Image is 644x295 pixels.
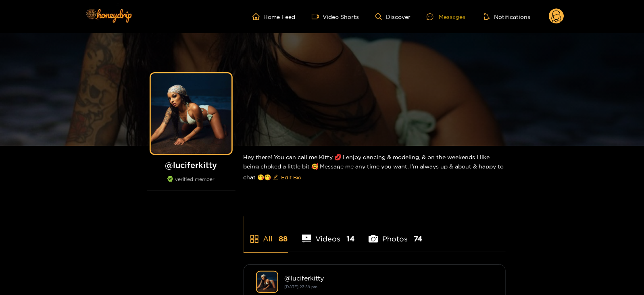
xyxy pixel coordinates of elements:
[281,173,302,181] span: Edit Bio
[147,160,236,170] h1: @ luciferkitty
[369,216,422,252] li: Photos
[271,171,303,184] button: editEdit Bio
[256,271,278,293] img: luciferkitty
[285,285,318,289] small: [DATE] 23:59 pm
[252,13,264,20] span: home
[312,13,359,20] a: Video Shorts
[312,13,323,20] span: video-camera
[244,216,288,252] li: All
[279,234,288,244] span: 88
[414,234,422,244] span: 74
[346,234,354,244] span: 14
[481,12,533,21] button: Notifications
[244,146,506,190] div: Hey there! You can call me Kitty 💋 I enjoy dancing & modeling, & on the weekends I like being cho...
[147,176,236,191] div: verified member
[273,175,278,181] span: edit
[250,234,259,244] span: appstore
[252,13,296,20] a: Home Feed
[427,12,465,21] div: Messages
[285,274,493,282] div: @ luciferkitty
[302,216,355,252] li: Videos
[375,13,411,20] a: Discover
